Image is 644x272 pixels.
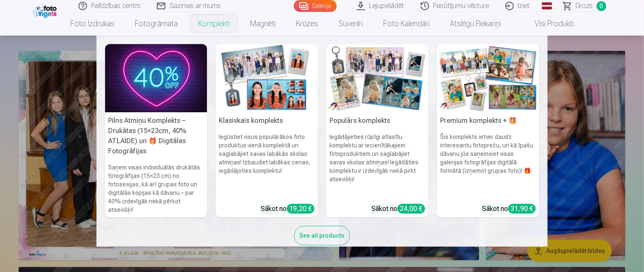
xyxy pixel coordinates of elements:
h6: Iegādājieties rūpīgi atlasītu komplektu ar iecienītākajiem fotoproduktiem un saglabājiet savas sk... [326,129,429,200]
h6: Iegūstiet visus populārākos foto produktus vienā komplektā un saglabājiet savas labākās skolas at... [216,129,318,200]
h5: Klasiskais komplekts [216,112,318,129]
div: 19,20 € [287,204,315,214]
a: Visi produkti [511,12,584,36]
h5: Populārs komplekts [326,112,429,129]
a: Krūzes [286,12,328,36]
a: Pilns Atmiņu Komplekts – Drukātas (15×23cm, 40% ATLAIDE) un 🎁 Digitālas Fotogrāfijas Pilns Atmiņu... [105,44,207,217]
div: Sākot no [372,204,425,214]
a: Fotogrāmata [125,12,188,36]
a: Atslēgu piekariņi [440,12,511,36]
a: Foto kalendāri [373,12,440,36]
a: Magnēti [240,12,286,36]
h5: Premium komplekts + 🎁 [437,112,539,129]
img: Klasiskais komplekts [216,44,318,112]
a: Komplekti [188,12,240,36]
img: Populārs komplekts [326,44,429,112]
h6: Saņem visas individuālās drukātās fotogrāfijas (15×23 cm) no fotosesijas, kā arī grupas foto un d... [105,160,207,217]
img: Pilns Atmiņu Komplekts – Drukātas (15×23cm, 40% ATLAIDE) un 🎁 Digitālas Fotogrāfijas [105,44,207,112]
a: Populārs komplektsPopulārs komplektsIegādājieties rūpīgi atlasītu komplektu ar iecienītākajiem fo... [326,44,429,217]
a: Foto izdrukas [60,12,125,36]
img: /fa1 [33,3,59,18]
span: Grozs [576,1,593,11]
h6: Šis komplekts ietver daudz interesantu fotopreču, un kā īpašu dāvanu jūs saņemsiet visas galerija... [437,129,539,200]
div: 31,90 € [508,204,536,214]
a: Premium komplekts + 🎁 Premium komplekts + 🎁Šis komplekts ietver daudz interesantu fotopreču, un k... [437,44,539,217]
div: See all products [294,226,350,245]
a: Suvenīri [328,12,373,36]
a: Klasiskais komplektsKlasiskais komplektsIegūstiet visus populārākos foto produktus vienā komplekt... [216,44,318,217]
div: Sākot no [261,204,315,214]
span: 0 [597,1,606,11]
img: Premium komplekts + 🎁 [437,44,539,112]
h5: Pilns Atmiņu Komplekts – Drukātas (15×23cm, 40% ATLAIDE) un 🎁 Digitālas Fotogrāfijas [105,112,207,160]
a: See all products [294,230,350,239]
div: Sākot no [482,204,536,214]
div: 24,00 € [398,204,425,214]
